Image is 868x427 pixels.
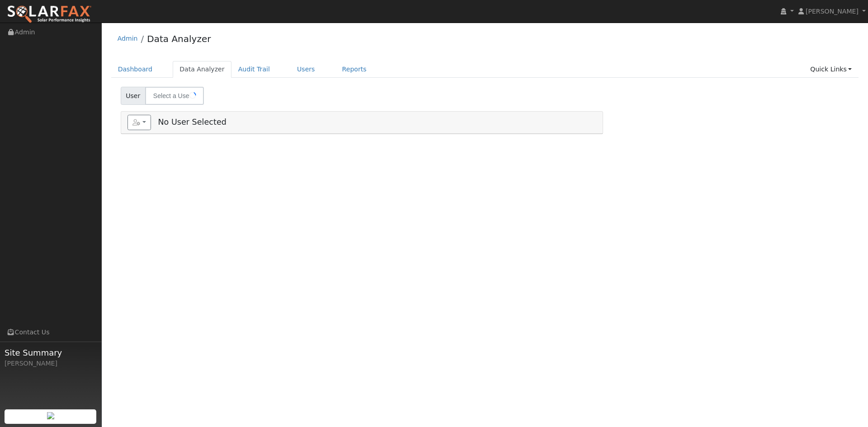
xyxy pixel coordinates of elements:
[47,412,54,419] img: retrieve
[118,35,138,42] a: Admin
[5,347,97,359] span: Site Summary
[7,5,92,24] img: SolarFax
[111,61,160,78] a: Dashboard
[806,8,859,15] span: [PERSON_NAME]
[335,61,373,78] a: Reports
[173,61,231,78] a: Data Analyzer
[121,87,146,105] span: User
[147,33,211,44] a: Data Analyzer
[127,115,596,130] h5: No User Selected
[145,87,204,105] input: Select a User
[5,359,97,368] div: [PERSON_NAME]
[290,61,322,78] a: Users
[803,61,859,78] a: Quick Links
[231,61,277,78] a: Audit Trail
